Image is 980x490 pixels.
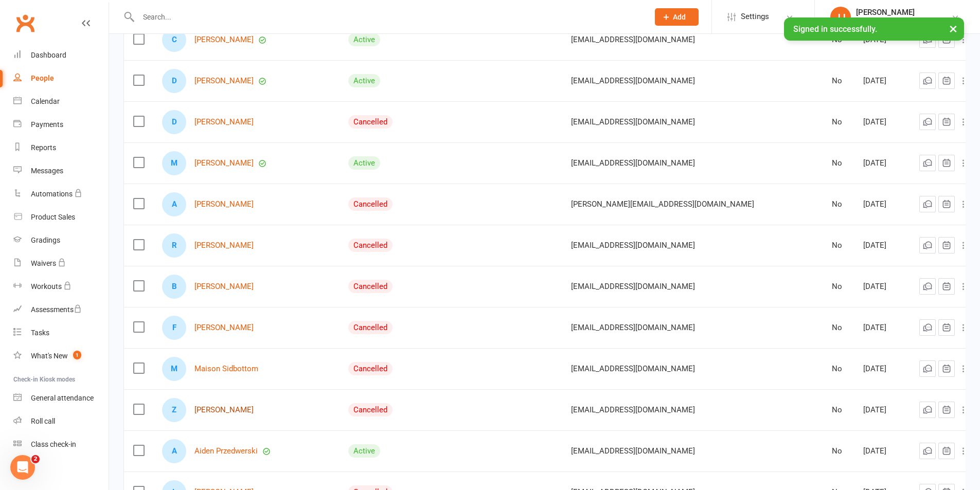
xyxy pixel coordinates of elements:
div: Class check-in [31,440,76,448]
a: General attendance kiosk mode [13,387,109,410]
div: No [832,447,845,456]
div: Cancelled [348,239,393,252]
a: Messages [13,159,109,183]
div: [DATE] [863,77,901,85]
div: Tasks [31,329,49,337]
a: [PERSON_NAME] [194,406,254,414]
a: Maison Sidbottom [194,365,258,373]
a: What's New1 [13,344,109,368]
span: [EMAIL_ADDRESS][DOMAIN_NAME] [571,277,695,296]
a: Clubworx [12,10,38,36]
span: [EMAIL_ADDRESS][DOMAIN_NAME] [571,112,695,132]
div: Zee [162,398,186,422]
a: Workouts [13,275,109,298]
div: [DATE] [863,118,901,126]
div: [DATE] [863,323,901,332]
div: Active [348,74,380,87]
div: Cancelled [348,280,393,293]
a: [PERSON_NAME] [194,200,254,209]
div: What's New [31,352,68,360]
div: No [832,200,845,209]
div: Workouts [31,282,62,291]
a: [PERSON_NAME] [194,159,254,168]
div: Blake [162,275,186,299]
a: [PERSON_NAME] [194,241,254,250]
div: Daniel [162,69,186,93]
div: No [832,406,845,414]
div: Assessments [31,305,82,314]
div: [DATE] [863,447,901,456]
a: [PERSON_NAME] [194,118,254,126]
a: People [13,67,109,90]
a: [PERSON_NAME] [194,77,254,85]
div: Cancelled [348,115,393,129]
div: JJ [830,7,851,27]
div: Reports [31,143,56,152]
span: [EMAIL_ADDRESS][DOMAIN_NAME] [571,441,695,461]
a: Automations [13,183,109,206]
span: Add [673,13,686,21]
input: Search... [135,10,642,24]
div: No [832,118,845,126]
div: Roll call [31,417,55,425]
a: Gradings [13,229,109,252]
button: Add [655,8,699,26]
div: [DATE] [863,200,901,209]
span: Signed in successfully. [793,24,877,34]
span: [EMAIL_ADDRESS][DOMAIN_NAME] [571,71,695,90]
div: Cancelled [348,362,393,375]
span: [EMAIL_ADDRESS][DOMAIN_NAME] [571,400,695,420]
a: Tasks [13,321,109,344]
div: [DATE] [863,159,901,168]
div: Calendar [31,97,60,105]
span: [EMAIL_ADDRESS][DOMAIN_NAME] [571,318,695,337]
div: Cancelled [348,403,393,416]
a: Calendar [13,90,109,113]
button: × [944,17,963,40]
a: Assessments [13,298,109,321]
span: 1 [73,351,81,359]
div: General attendance [31,394,94,402]
a: Dashboard [13,44,109,67]
span: [EMAIL_ADDRESS][DOMAIN_NAME] [571,359,695,378]
div: Maison [162,357,186,381]
a: [PERSON_NAME] [194,323,254,332]
a: Roll call [13,410,109,433]
div: Dan [162,110,186,134]
div: Aiden [162,439,186,463]
span: 2 [31,455,40,463]
a: Product Sales [13,206,109,229]
span: [EMAIL_ADDRESS][DOMAIN_NAME] [571,153,695,173]
div: [DATE] [863,406,901,414]
div: Reuben [162,233,186,258]
div: Gradings [31,236,60,244]
div: Messages [31,167,63,175]
div: No [832,241,845,250]
div: Cancelled [348,321,393,334]
div: Dashboard [31,51,66,59]
div: Fedor [162,316,186,340]
div: Maddi [162,151,186,175]
div: Product Sales [31,213,75,221]
div: No [832,77,845,85]
div: [DATE] [863,365,901,373]
div: Cancelled [348,197,393,211]
span: [EMAIL_ADDRESS][DOMAIN_NAME] [571,235,695,255]
iframe: Intercom live chat [10,455,35,480]
div: [DATE] [863,282,901,291]
a: Waivers [13,252,109,275]
div: Adam [162,192,186,216]
a: Payments [13,113,109,136]
div: Active [348,444,380,458]
div: [PERSON_NAME] Boxing Gym [856,17,951,26]
div: Automations [31,190,73,198]
div: [DATE] [863,241,901,250]
div: [PERSON_NAME] [856,8,951,17]
a: Aiden Przedwerski [194,447,258,456]
div: Waivers [31,259,56,267]
div: No [832,159,845,168]
div: Active [348,156,380,170]
div: No [832,365,845,373]
span: Settings [741,5,769,28]
span: [PERSON_NAME][EMAIL_ADDRESS][DOMAIN_NAME] [571,194,754,214]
